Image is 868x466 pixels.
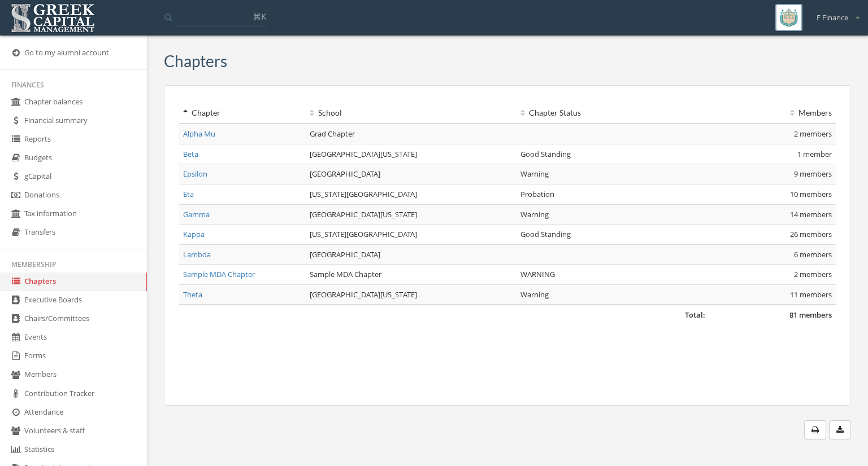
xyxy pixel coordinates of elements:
[183,189,194,199] a: Eta
[183,229,205,239] a: Kappa
[253,11,266,22] span: ⌘K
[305,124,516,144] td: Grad Chapter
[794,129,832,139] span: 2 members
[305,164,516,184] td: [GEOGRAPHIC_DATA]
[790,209,832,219] span: 14 members
[790,289,832,300] span: 11 members
[790,229,832,239] span: 26 members
[183,129,215,139] a: Alpha Mu
[714,107,832,118] div: Members
[520,107,705,118] div: Chapter Status
[310,107,511,118] div: School
[305,204,516,225] td: [GEOGRAPHIC_DATA][US_STATE]
[183,249,211,260] a: Lambda
[817,12,848,23] span: F Finance
[516,144,710,164] td: Good Standing
[516,164,710,184] td: Warning
[794,269,832,279] span: 2 members
[516,225,710,245] td: Good Standing
[183,169,207,179] a: Epsilon
[183,149,198,159] a: Beta
[305,225,516,245] td: [US_STATE][GEOGRAPHIC_DATA]
[183,107,301,118] div: Chapter
[305,265,516,285] td: Sample MDA Chapter
[797,149,832,159] span: 1 member
[164,52,227,70] h3: Chapters
[305,244,516,265] td: [GEOGRAPHIC_DATA]
[179,305,710,325] td: Total:
[794,249,832,260] span: 6 members
[789,310,832,320] span: 81 members
[516,184,710,204] td: Probation
[183,209,210,219] a: Gamma
[516,265,710,285] td: WARNING
[305,144,516,164] td: [GEOGRAPHIC_DATA][US_STATE]
[809,4,860,23] div: F Finance
[794,169,832,179] span: 9 members
[305,284,516,305] td: [GEOGRAPHIC_DATA][US_STATE]
[183,269,255,279] a: Sample MDA Chapter
[790,189,832,199] span: 10 members
[516,284,710,305] td: Warning
[183,289,202,300] a: Theta
[516,204,710,225] td: Warning
[305,184,516,204] td: [US_STATE][GEOGRAPHIC_DATA]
